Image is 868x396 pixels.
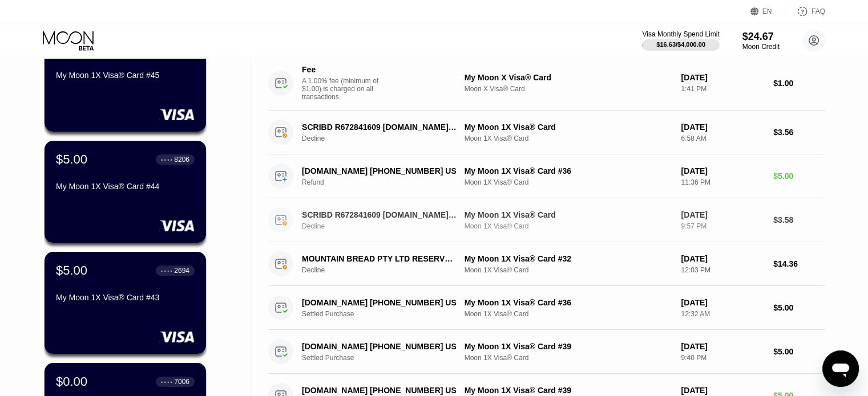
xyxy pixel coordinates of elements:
[302,222,470,230] div: Decline
[268,154,825,198] div: [DOMAIN_NAME] [PHONE_NUMBER] USRefundMy Moon 1X Visa® Card #36Moon 1X Visa® Card[DATE]11:36 PM$5.00
[681,123,764,132] div: [DATE]
[465,222,672,230] div: Moon 1X Visa® Card
[812,7,825,15] div: FAQ
[681,222,764,230] div: 9:57 PM
[465,254,672,263] div: My Moon 1X Visa® Card #32
[56,293,195,302] div: My Moon 1X Visa® Card #43
[681,298,764,307] div: [DATE]
[465,178,672,186] div: Moon 1X Visa® Card
[773,259,825,268] div: $14.36
[56,263,87,278] div: $5.00
[268,111,825,154] div: SCRIBD R672841609 [DOMAIN_NAME] USDeclineMy Moon 1X Visa® CardMoon 1X Visa® Card[DATE]6:58 AM$3.56
[302,134,470,142] div: Decline
[773,128,825,137] div: $3.56
[174,267,189,275] div: 2694
[642,30,719,51] div: Visa Monthly Spend Limit$16.63/$4,000.00
[302,354,470,362] div: Settled Purchase
[785,6,825,17] div: FAQ
[174,378,189,386] div: 7006
[174,156,189,164] div: 8206
[56,374,87,389] div: $0.00
[268,330,825,374] div: [DOMAIN_NAME] [PHONE_NUMBER] USSettled PurchaseMy Moon 1X Visa® Card #39Moon 1X Visa® Card[DATE]9...
[465,134,672,142] div: Moon 1X Visa® Card
[302,166,458,175] div: [DOMAIN_NAME] [PHONE_NUMBER] US
[742,31,780,51] div: $24.67Moon Credit
[773,347,825,356] div: $5.00
[268,198,825,242] div: SCRIBD R672841609 [DOMAIN_NAME] USDeclineMy Moon 1X Visa® CardMoon 1X Visa® Card[DATE]9:57 PM$3.58
[762,7,772,15] div: EN
[465,354,672,362] div: Moon 1X Visa® Card
[45,30,206,132] div: $5.00● ● ● ●1150My Moon 1X Visa® Card #45
[465,386,672,395] div: My Moon 1X Visa® Card #39
[642,30,719,38] div: Visa Monthly Spend Limit
[302,123,458,132] div: SCRIBD R672841609 [DOMAIN_NAME] US
[161,380,172,383] div: ● ● ● ●
[268,242,825,286] div: MOUNTAIN BREAD PTY LTD RESERVOIR AUDeclineMy Moon 1X Visa® Card #32Moon 1X Visa® Card[DATE]12:03 ...
[656,41,705,48] div: $16.63 / $4,000.00
[773,79,825,88] div: $1.00
[56,71,195,80] div: My Moon 1X Visa® Card #45
[302,298,458,307] div: [DOMAIN_NAME] [PHONE_NUMBER] US
[56,152,87,167] div: $5.00
[681,386,764,395] div: [DATE]
[681,210,764,219] div: [DATE]
[681,134,764,142] div: 6:58 AM
[742,31,780,43] div: $24.67
[681,266,764,274] div: 12:03 PM
[302,77,387,101] div: A 1.00% fee (minimum of $1.00) is charged on all transactions
[302,178,470,186] div: Refund
[268,286,825,330] div: [DOMAIN_NAME] [PHONE_NUMBER] USSettled PurchaseMy Moon 1X Visa® Card #36Moon 1X Visa® Card[DATE]1...
[465,123,672,132] div: My Moon 1X Visa® Card
[465,310,672,318] div: Moon 1X Visa® Card
[773,303,825,312] div: $5.00
[465,266,672,274] div: Moon 1X Visa® Card
[302,310,470,318] div: Settled Purchase
[45,141,206,243] div: $5.00● ● ● ●8206My Moon 1X Visa® Card #44
[302,254,458,263] div: MOUNTAIN BREAD PTY LTD RESERVOIR AU
[302,266,470,274] div: Decline
[45,252,206,354] div: $5.00● ● ● ●2694My Moon 1X Visa® Card #43
[822,350,859,387] iframe: Button to launch messaging window
[773,172,825,181] div: $5.00
[465,210,672,219] div: My Moon 1X Visa® Card
[302,342,458,351] div: [DOMAIN_NAME] [PHONE_NUMBER] US
[465,342,672,351] div: My Moon 1X Visa® Card #39
[681,85,764,93] div: 1:41 PM
[161,269,172,272] div: ● ● ● ●
[750,6,785,17] div: EN
[56,182,195,191] div: My Moon 1X Visa® Card #44
[465,298,672,307] div: My Moon 1X Visa® Card #36
[681,254,764,263] div: [DATE]
[465,166,672,175] div: My Moon 1X Visa® Card #36
[742,43,780,51] div: Moon Credit
[681,342,764,351] div: [DATE]
[302,65,382,74] div: Fee
[681,178,764,186] div: 11:36 PM
[681,310,764,318] div: 12:32 AM
[465,73,672,82] div: My Moon X Visa® Card
[681,354,764,362] div: 9:40 PM
[268,56,825,111] div: FeeA 1.00% fee (minimum of $1.00) is charged on all transactionsMy Moon X Visa® CardMoon X Visa® ...
[465,85,672,93] div: Moon X Visa® Card
[302,210,458,219] div: SCRIBD R672841609 [DOMAIN_NAME] US
[681,73,764,82] div: [DATE]
[681,166,764,175] div: [DATE]
[161,158,172,161] div: ● ● ● ●
[773,215,825,224] div: $3.58
[302,386,458,395] div: [DOMAIN_NAME] [PHONE_NUMBER] US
